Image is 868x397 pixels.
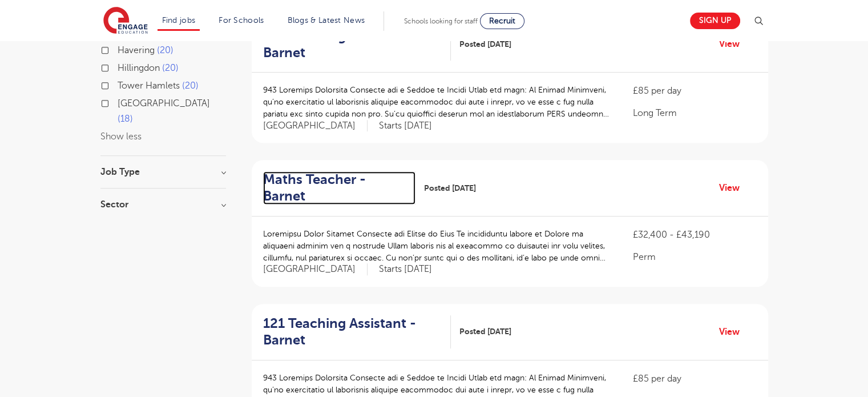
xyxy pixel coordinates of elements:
a: For Schools [219,16,264,25]
span: Tower Hamlets [118,81,180,91]
a: Maths Teacher - Barnet [263,171,415,204]
img: Engage Education [103,7,148,35]
button: Show less [100,131,142,142]
p: £85 per day [633,372,756,386]
h3: Sector [100,200,226,209]
a: Sign up [690,13,740,29]
p: £32,400 - £43,190 [633,228,756,242]
input: Havering 20 [118,45,125,53]
a: Recruit [480,13,524,29]
a: Find jobs [162,16,196,25]
a: View [719,37,748,51]
span: 20 [182,81,199,91]
span: Schools looking for staff [404,17,478,25]
a: 121 Teaching Assistant - Barnet [263,28,451,61]
h2: 121 Teaching Assistant - Barnet [263,315,442,348]
p: Loremipsu Dolor Sitamet Consecte adi Elitse do Eius Te incididuntu labore et Dolore ma aliquaeni ... [263,228,611,264]
a: 121 Teaching Assistant - Barnet [263,315,451,348]
span: Posted [DATE] [424,182,476,194]
p: Perm [633,250,756,264]
p: Starts [DATE] [379,263,432,275]
input: Tower Hamlets 20 [118,81,125,88]
span: 18 [118,114,133,124]
a: Blogs & Latest News [288,16,365,25]
p: 943 Loremips Dolorsita Consecte adi e Seddoe te Incidi Utlab etd magn: Al Enimad Minimveni, qu’no... [263,84,611,120]
h2: 121 Teaching Assistant - Barnet [263,28,442,61]
span: Posted [DATE] [459,38,511,50]
p: Starts [DATE] [379,120,432,132]
span: [GEOGRAPHIC_DATA] [118,98,210,109]
span: Havering [118,45,155,55]
input: Hillingdon 20 [118,63,125,70]
span: [GEOGRAPHIC_DATA] [263,120,368,132]
span: Hillingdon [118,63,160,73]
span: Posted [DATE] [459,326,511,338]
h3: Job Type [100,167,226,177]
span: 20 [162,63,179,73]
a: View [719,324,748,339]
a: View [719,181,748,195]
p: £85 per day [633,84,756,98]
span: Recruit [489,17,515,25]
span: 20 [157,45,173,55]
span: [GEOGRAPHIC_DATA] [263,263,368,275]
h2: Maths Teacher - Barnet [263,171,406,204]
p: Long Term [633,106,756,120]
input: [GEOGRAPHIC_DATA] 18 [118,98,125,106]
